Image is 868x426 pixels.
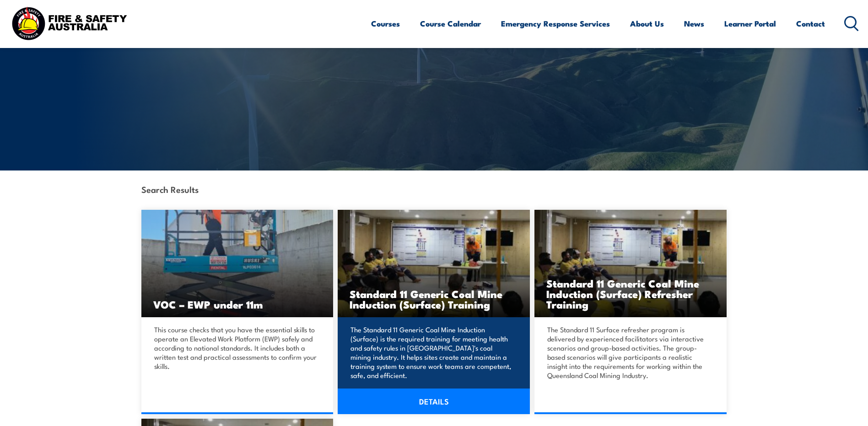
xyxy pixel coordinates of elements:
[141,183,199,195] strong: Search Results
[724,11,776,36] a: Learner Portal
[350,325,514,380] p: The Standard 11 Generic Coal Mine Induction (Surface) is the required training for meeting health...
[338,210,530,317] a: Standard 11 Generic Coal Mine Induction (Surface) Training
[350,288,518,309] h3: Standard 11 Generic Coal Mine Induction (Surface) Training
[630,11,664,36] a: About Us
[371,11,400,36] a: Courses
[153,299,322,309] h3: VOC – EWP under 11m
[338,210,530,317] img: Standard 11 Generic Coal Mine Induction (Surface) TRAINING (1)
[141,210,334,317] img: VOC – EWP under 11m
[796,11,825,36] a: Contact
[501,11,610,36] a: Emergency Response Services
[534,210,727,317] img: Standard 11 Generic Coal Mine Induction (Surface) TRAINING (1)
[684,11,704,36] a: News
[420,11,481,36] a: Course Calendar
[338,389,530,414] a: DETAILS
[547,325,711,380] p: The Standard 11 Surface refresher program is delivered by experienced facilitators via interactiv...
[154,325,318,371] p: This course checks that you have the essential skills to operate an Elevated Work Platform (EWP) ...
[534,210,727,317] a: Standard 11 Generic Coal Mine Induction (Surface) Refresher Training
[546,278,715,309] h3: Standard 11 Generic Coal Mine Induction (Surface) Refresher Training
